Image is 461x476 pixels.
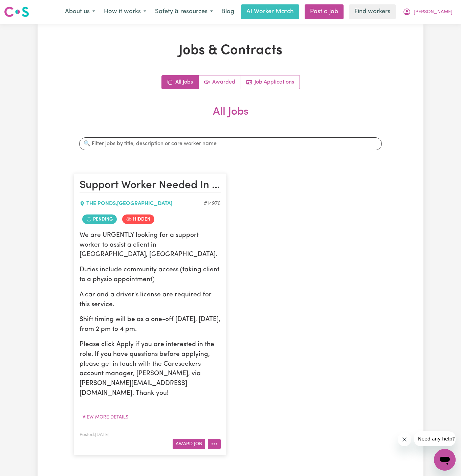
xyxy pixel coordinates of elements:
p: We are URGENTLY looking for a support worker to assist a client in [GEOGRAPHIC_DATA], [GEOGRAPHIC... [80,231,221,260]
button: About us [61,5,100,19]
a: Careseekers logo [4,4,29,20]
button: Safety & resources [151,5,217,19]
h2: All Jobs [74,106,387,129]
span: Job is hidden [122,214,154,224]
p: Duties include community access (taking client to a physio appointment) [80,265,221,285]
input: 🔍 Filter jobs by title, description or care worker name [79,137,382,150]
iframe: Message from company [414,431,456,446]
a: Active jobs [199,75,241,89]
button: More options [208,439,221,449]
a: Job applications [241,75,300,89]
p: A car and a driver's license are required for this service. [80,290,221,310]
button: Award Job [173,439,205,449]
h1: Jobs & Contracts [74,43,387,59]
iframe: Close message [398,433,411,446]
img: Careseekers logo [4,6,29,18]
button: How it works [100,5,151,19]
a: Blog [217,4,238,19]
span: Job contract pending review by care worker [82,214,117,224]
a: All jobs [162,75,199,89]
p: Please click Apply if you are interested in the role. If you have questions before applying, plea... [80,340,221,399]
h2: Support Worker Needed In The Ponds, NSW [80,179,221,192]
div: Job ID #14976 [204,200,221,208]
a: Post a job [305,4,344,19]
a: Find workers [349,4,396,19]
button: View more details [80,412,131,423]
p: Shift timing will be as a one-off [DATE], [DATE], from 2 pm to 4 pm. [80,315,221,335]
a: AI Worker Match [241,4,299,19]
iframe: Button to launch messaging window [434,449,456,471]
span: Posted: [DATE] [80,433,109,437]
span: [PERSON_NAME] [414,8,453,16]
button: My Account [398,5,457,19]
div: THE PONDS , [GEOGRAPHIC_DATA] [80,200,204,208]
